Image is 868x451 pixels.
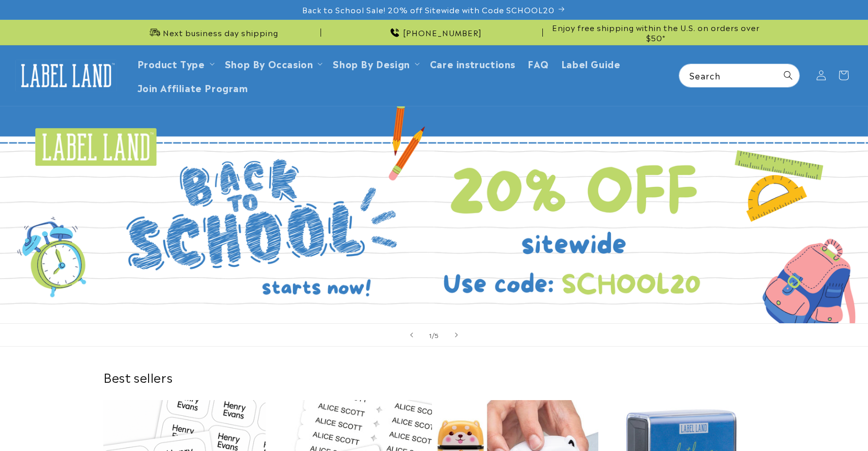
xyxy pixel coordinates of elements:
h2: Best sellers [103,369,765,385]
a: Label Land [12,56,121,95]
button: Next slide [445,324,468,346]
span: 5 [435,330,439,340]
span: Next business day shipping [163,27,278,38]
a: Label Guide [555,51,627,75]
summary: Product Type [131,51,219,75]
span: Enjoy free shipping within the U.S. on orders over $50* [547,22,765,42]
a: Care instructions [424,51,522,75]
span: Back to School Sale! 20% off Sitewide with Code SCHOOL20 [302,5,555,15]
summary: Shop By Design [327,51,423,75]
a: Shop By Design [333,57,410,70]
a: Product Type [137,57,205,70]
div: Announcement [103,20,321,45]
div: Announcement [325,20,543,45]
button: Search [777,64,799,87]
span: Care instructions [430,58,515,69]
img: Label Land [15,60,117,91]
a: Join Affiliate Program [131,75,254,99]
a: FAQ [522,51,555,75]
span: Shop By Occasion [225,58,313,69]
button: Previous slide [400,324,423,346]
iframe: Gorgias Floating Chat [654,403,858,441]
summary: Shop By Occasion [219,51,327,75]
span: Join Affiliate Program [137,81,248,93]
div: Announcement [547,20,765,45]
span: / [432,330,435,340]
span: FAQ [528,58,549,69]
span: 1 [429,330,432,340]
span: [PHONE_NUMBER] [403,27,482,38]
span: Label Guide [561,58,621,69]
